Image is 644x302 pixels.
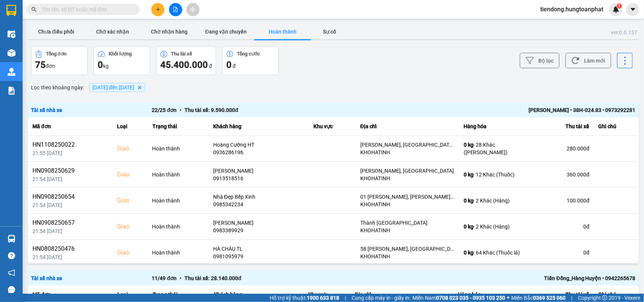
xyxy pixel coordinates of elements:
[464,141,530,156] div: - 28 Khác ([PERSON_NAME])
[137,85,142,90] svg: Delete
[152,171,204,178] div: Hoàn thành
[464,250,473,256] span: 0 kg
[412,294,505,302] span: Miền Nam
[464,171,530,178] div: - 12 Khác (Thuốc)
[32,253,108,261] div: 21:54 [DATE]
[436,295,505,301] strong: 0708 023 035 - 0935 103 250
[213,141,305,149] div: Hoàng Cường HT
[35,60,46,70] span: 75
[222,46,279,75] button: Tổng cước0 đ
[148,117,209,136] th: Trạng thái
[8,30,15,38] img: warehouse-icon
[32,166,108,175] div: HN0908250629
[8,68,15,76] img: warehouse-icon
[32,227,108,235] div: 21:54 [DATE]
[98,60,103,70] span: 0
[213,219,305,227] div: [PERSON_NAME]
[539,197,590,204] div: 100.000 đ
[360,227,455,234] div: KHOHATINH
[31,107,62,113] span: Tài xế nhà xe
[46,51,66,57] div: Tổng đơn
[360,253,455,260] div: KHOHATINH
[360,219,455,227] div: Thành [GEOGRAPHIC_DATA]
[464,197,530,204] div: - 2 Khác (Hàng)
[8,235,15,243] img: warehouse-icon
[360,201,455,208] div: KHOHATINH
[28,117,112,136] th: Mã đơn
[31,7,37,12] span: search
[209,117,309,136] th: Khách hàng
[41,5,131,14] input: Tìm tên, số ĐT hoặc mã đơn
[31,46,88,75] button: Tổng đơn75đơn
[566,53,611,68] button: Làm mới
[152,106,394,114] div: 22 / 25 đơn Thu tài xế: 9.590.000 đ
[533,290,589,299] div: Thu tài xế
[160,60,208,70] span: 45.400.000
[613,6,619,13] img: icon-new-feature
[270,294,339,302] span: Hỗ trợ kỹ thuật:
[112,117,148,136] th: Loại
[360,167,455,175] div: [PERSON_NAME], [GEOGRAPHIC_DATA]
[394,106,636,114] div: [PERSON_NAME] • 38H-024.83 • 0973292281
[360,245,455,253] div: 58 [PERSON_NAME], [GEOGRAPHIC_DATA]
[35,59,83,71] div: đơn
[213,201,305,208] div: 0985342234
[464,172,473,178] span: 0 kg
[8,49,15,57] img: warehouse-icon
[117,248,143,257] div: Giao
[464,142,473,148] span: 0 kg
[28,24,85,39] button: Chưa điều phối
[109,51,132,57] div: Khối lượng
[117,170,143,179] div: Giao
[8,286,15,293] span: message
[173,7,178,12] span: file-add
[92,84,134,90] span: 12/08/2025 đến 12/08/2025
[213,149,305,156] div: 0936286196
[152,274,394,282] div: 11 / 49 đơn Thu tài xế: 28.140.000 đ
[151,3,164,16] button: plus
[539,171,590,178] div: 360.000 đ
[602,295,607,300] span: copyright
[213,253,305,260] div: 0981095979
[618,3,621,9] span: 1
[571,294,572,302] span: |
[311,24,349,39] button: Sự cố
[464,249,530,256] div: - 64 Khác (Thuốc lá)
[539,223,590,230] div: 0 đ
[464,198,473,204] span: 0 kg
[307,295,339,301] strong: 1900 633 818
[98,59,146,71] div: kg
[8,87,15,95] img: solution-icon
[533,295,566,301] strong: 0369 525 060
[155,7,161,12] span: plus
[237,51,260,57] div: Tổng cước
[360,175,455,182] div: KHOHATINH
[169,3,182,16] button: file-add
[152,249,204,256] div: Hoàn thành
[626,3,639,16] button: caret-down
[152,145,204,152] div: Hoàn thành
[32,149,108,157] div: 21:55 [DATE]
[630,6,636,13] span: caret-down
[213,175,305,182] div: 0913518516
[117,222,143,231] div: Giao
[177,107,184,113] span: •
[520,53,559,68] button: Bộ lọc
[539,122,590,131] div: Thu tài xế
[190,7,195,12] span: aim
[141,24,198,39] button: Chờ nhận hàng
[31,275,62,281] span: Tài xế nhà xe
[534,5,609,14] span: tiendong.hungtoanphat
[511,294,566,302] span: Miền Bắc
[213,193,305,201] div: Nhà Đẹp Bếp Xinh
[360,193,455,201] div: 01 [PERSON_NAME], [PERSON_NAME], [GEOGRAPHIC_DATA]
[213,245,305,253] div: HÀ CHÂU TL
[32,201,108,209] div: 21:54 [DATE]
[6,5,16,16] img: logo-vxr
[117,196,143,205] div: Giao
[213,167,305,175] div: [PERSON_NAME]
[32,192,108,201] div: HN0908250654
[8,252,15,259] span: question-circle
[226,60,232,70] span: 0
[171,51,192,57] div: Thu tài xế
